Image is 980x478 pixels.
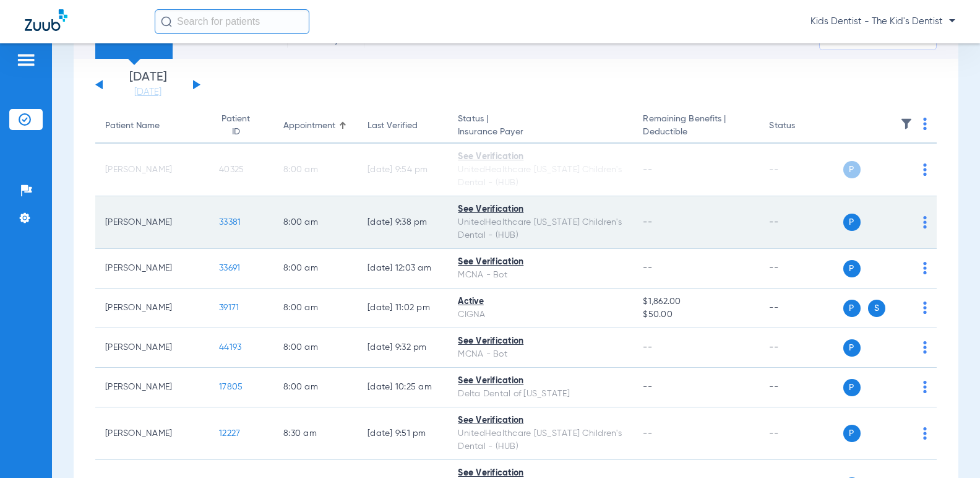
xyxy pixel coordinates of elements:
td: [PERSON_NAME] [95,196,209,249]
td: -- [759,328,843,368]
span: 17805 [219,383,243,391]
td: [PERSON_NAME] [95,144,209,196]
span: 40325 [219,165,244,174]
img: Search Icon [161,16,172,27]
td: [PERSON_NAME] [95,328,209,368]
td: 8:00 AM [273,368,358,407]
div: MCNA - Bot [458,348,623,361]
div: Patient Name [105,119,160,133]
img: filter.svg [900,118,913,130]
img: group-dot-blue.svg [923,262,927,274]
td: -- [759,249,843,289]
td: [PERSON_NAME] [95,368,209,407]
td: -- [759,368,843,407]
td: [DATE] 12:03 AM [358,249,448,289]
div: Last Verified [367,119,418,133]
div: Patient Name [105,119,199,133]
span: -- [643,218,652,227]
span: -- [643,429,652,438]
span: 33381 [219,218,241,227]
span: Kids Dentist - The Kid's Dentist [810,15,955,28]
div: Active [458,295,623,308]
span: Deductible [643,126,749,139]
td: [PERSON_NAME] [95,407,209,460]
div: Appointment [283,119,348,133]
td: [DATE] 11:02 PM [358,289,448,328]
img: Zuub Logo [25,9,67,31]
td: [DATE] 9:38 PM [358,196,448,249]
td: -- [759,196,843,249]
span: P [843,161,861,178]
input: Search for patients [155,9,309,34]
span: -- [643,343,652,352]
span: P [843,214,861,231]
span: 33691 [219,264,240,272]
div: UnitedHealthcare [US_STATE] Children's Dental - (HUB) [458,163,623,189]
td: 8:00 AM [273,249,358,289]
a: [DATE] [111,86,185,98]
span: P [843,339,861,357]
span: -- [643,264,652,272]
div: See Verification [458,203,623,216]
span: $50.00 [643,308,749,321]
td: [PERSON_NAME] [95,249,209,289]
td: 8:00 AM [273,289,358,328]
div: Patient ID [219,113,264,139]
td: 8:30 AM [273,407,358,460]
div: Patient ID [219,113,252,139]
img: group-dot-blue.svg [923,163,927,176]
th: Remaining Benefits | [633,109,759,144]
img: group-dot-blue.svg [923,216,927,228]
div: UnitedHealthcare [US_STATE] Children's Dental - (HUB) [458,427,623,453]
td: 8:00 AM [273,144,358,196]
td: 8:00 AM [273,196,358,249]
span: -- [643,165,652,174]
img: group-dot-blue.svg [923,302,927,314]
td: [DATE] 10:25 AM [358,368,448,407]
div: Delta Dental of [US_STATE] [458,388,623,401]
img: hamburger-icon [16,53,36,67]
div: Appointment [283,119,335,133]
span: P [843,425,861,442]
div: See Verification [458,150,623,163]
span: P [843,300,861,317]
div: See Verification [458,256,623,269]
td: 8:00 AM [273,328,358,368]
th: Status | [448,109,633,144]
td: [DATE] 9:51 PM [358,407,448,460]
img: group-dot-blue.svg [923,381,927,393]
td: -- [759,289,843,328]
td: [PERSON_NAME] [95,289,209,328]
div: UnitedHealthcare [US_STATE] Children's Dental - (HUB) [458,216,623,242]
div: CIGNA [458,308,623,321]
div: See Verification [458,414,623,427]
img: group-dot-blue.svg [923,118,927,130]
img: group-dot-blue.svg [923,341,927,354]
span: -- [643,383,652,391]
span: Insurance Payer [458,126,623,139]
span: 44193 [219,343,241,352]
td: -- [759,407,843,460]
span: S [868,300,885,317]
li: [DATE] [111,71,185,98]
span: $1,862.00 [643,295,749,308]
span: 39171 [219,303,239,312]
span: 12227 [219,429,240,438]
span: P [843,260,861,277]
iframe: Chat Widget [918,419,980,478]
td: [DATE] 9:32 PM [358,328,448,368]
div: MCNA - Bot [458,269,623,282]
td: -- [759,144,843,196]
div: Last Verified [367,119,438,133]
th: Status [759,109,843,144]
div: See Verification [458,335,623,348]
span: P [843,379,861,396]
td: [DATE] 9:54 PM [358,144,448,196]
div: See Verification [458,375,623,388]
